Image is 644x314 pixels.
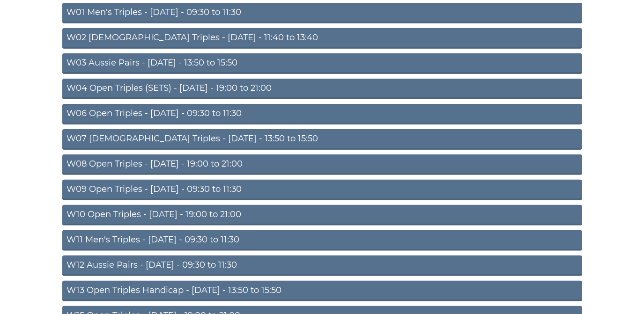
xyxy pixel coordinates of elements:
a: W13 Open Triples Handicap - [DATE] - 13:50 to 15:50 [62,281,582,301]
a: W09 Open Triples - [DATE] - 09:30 to 11:30 [62,180,582,200]
a: W11 Men's Triples - [DATE] - 09:30 to 11:30 [62,230,582,251]
a: W08 Open Triples - [DATE] - 19:00 to 21:00 [62,154,582,175]
a: W01 Men's Triples - [DATE] - 09:30 to 11:30 [62,3,582,23]
a: W10 Open Triples - [DATE] - 19:00 to 21:00 [62,205,582,226]
a: W03 Aussie Pairs - [DATE] - 13:50 to 15:50 [62,53,582,74]
a: W04 Open Triples (SETS) - [DATE] - 19:00 to 21:00 [62,79,582,99]
a: W12 Aussie Pairs - [DATE] - 09:30 to 11:30 [62,256,582,276]
a: W07 [DEMOGRAPHIC_DATA] Triples - [DATE] - 13:50 to 15:50 [62,129,582,150]
a: W06 Open Triples - [DATE] - 09:30 to 11:30 [62,104,582,124]
a: W02 [DEMOGRAPHIC_DATA] Triples - [DATE] - 11:40 to 13:40 [62,28,582,49]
